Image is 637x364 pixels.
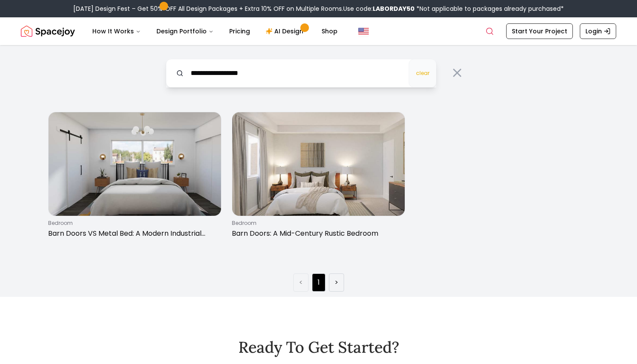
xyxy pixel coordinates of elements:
[85,23,344,40] nav: Main
[232,220,402,227] p: bedroom
[222,23,257,40] a: Pricing
[259,23,313,40] a: AI Design
[318,277,320,288] a: Page 1 is your current page
[343,4,415,13] span: Use code:
[358,26,369,36] img: United States
[409,59,436,88] button: clear
[21,17,616,45] nav: Global
[335,277,338,288] a: Next page
[238,338,399,356] h2: Ready To Get Started?
[416,70,429,77] span: clear
[48,228,218,239] p: Barn Doors VS Metal Bed: A Modern Industrial Bedroom
[415,4,564,13] span: *Not applicable to packages already purchased*
[48,112,221,242] a: Barn Doors VS Metal Bed: A Modern Industrial Bedroom bedroomBarn Doors VS Metal Bed: A Modern Ind...
[21,23,75,40] img: Spacejoy Logo
[299,277,303,288] a: Previous page
[506,23,573,39] a: Start Your Project
[21,23,75,40] a: Spacejoy
[232,228,402,239] p: Barn Doors: A Mid-Century Rustic Bedroom
[85,23,148,40] button: How It Works
[149,23,221,40] button: Design Portfolio
[373,4,415,13] b: LABORDAY50
[293,273,344,292] ul: Pagination
[232,112,405,242] a: Barn Doors: A Mid-Century Rustic BedroombedroomBarn Doors: A Mid-Century Rustic Bedroom
[315,23,344,40] a: Shop
[73,4,564,13] div: [DATE] Design Fest – Get 50% OFF All Design Packages + Extra 10% OFF on Multiple Rooms.
[580,23,616,39] a: Login
[49,112,221,216] img: Barn Doors VS Metal Bed: A Modern Industrial Bedroom
[48,220,218,227] p: bedroom
[232,112,405,216] img: Barn Doors: A Mid-Century Rustic Bedroom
